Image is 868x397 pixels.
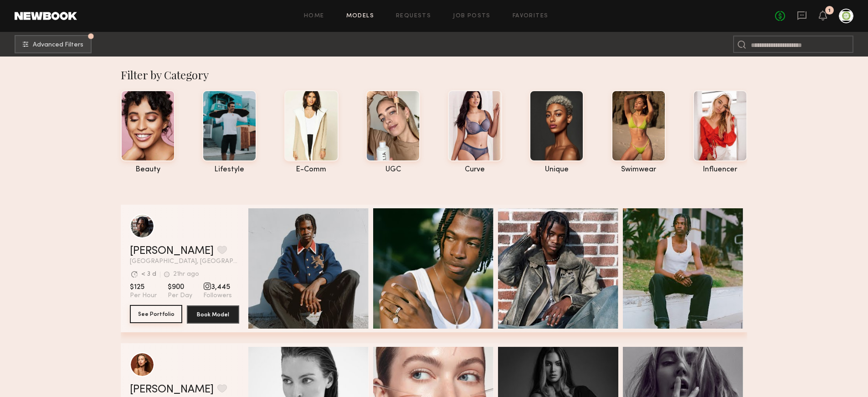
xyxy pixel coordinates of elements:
[141,271,156,278] div: < 3 d
[448,166,502,174] div: curve
[168,283,192,292] span: $900
[453,13,491,19] a: Job Posts
[665,265,720,273] span: Quick Preview
[33,42,83,48] span: Advanced Filters
[121,166,175,174] div: beauty
[130,305,182,324] a: See Portfolio
[173,271,199,278] div: 21hr ago
[130,258,239,265] span: [GEOGRAPHIC_DATA], [GEOGRAPHIC_DATA]
[828,8,831,13] div: 1
[304,13,324,19] a: Home
[187,305,239,324] button: Book Model
[693,166,747,174] div: influencer
[203,283,232,292] span: 3,445
[529,166,584,174] div: unique
[291,265,345,273] span: Quick Preview
[366,166,420,174] div: UGC
[203,292,232,300] span: Followers
[396,13,431,19] a: Requests
[121,67,747,82] div: Filter by Category
[130,283,157,292] span: $125
[513,13,549,19] a: Favorites
[130,292,157,300] span: Per Hour
[416,265,470,273] span: Quick Preview
[168,292,192,300] span: Per Day
[202,166,257,174] div: lifestyle
[540,265,595,273] span: Quick Preview
[611,166,666,174] div: swimwear
[130,305,182,323] button: See Portfolio
[15,35,92,53] button: Advanced Filters
[130,246,214,257] a: [PERSON_NAME]
[284,166,339,174] div: e-comm
[130,384,214,395] a: [PERSON_NAME]
[346,13,374,19] a: Models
